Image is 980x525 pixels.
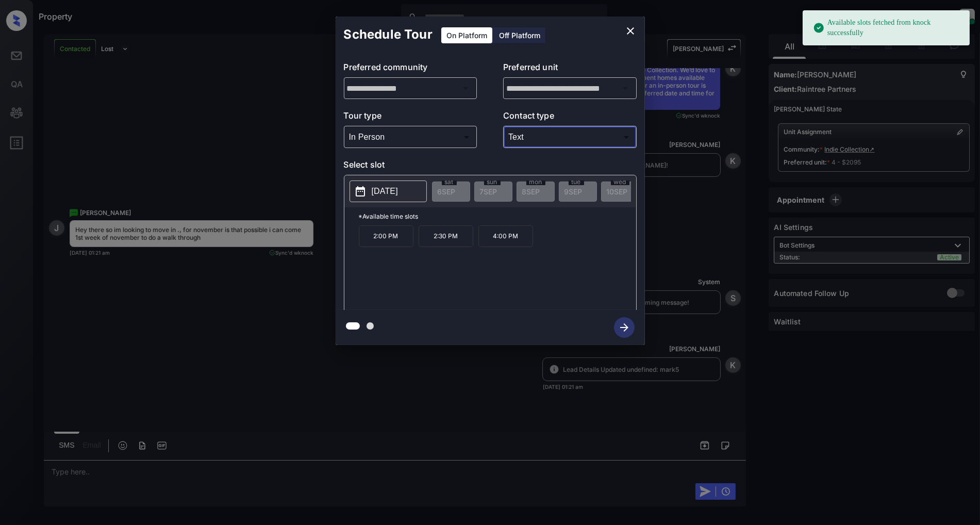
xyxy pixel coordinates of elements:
div: Available slots fetched from knock successfully [813,13,961,42]
div: In Person [346,128,475,145]
div: Off Platform [494,27,545,43]
p: Preferred community [344,61,477,77]
p: [DATE] [372,185,398,198]
p: 2:30 PM [419,225,473,247]
p: 2:00 PM [359,225,413,247]
p: Preferred unit [503,61,637,77]
button: close [620,21,641,41]
p: *Available time slots [359,207,636,225]
h2: Schedule Tour [336,17,441,53]
button: btn-next [608,314,641,341]
button: [DATE] [350,181,427,202]
p: 4:00 PM [478,225,533,247]
p: Contact type [503,109,637,126]
div: On Platform [441,27,492,43]
p: Tour type [344,109,477,126]
div: Text [506,128,634,145]
p: Select slot [344,158,637,175]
